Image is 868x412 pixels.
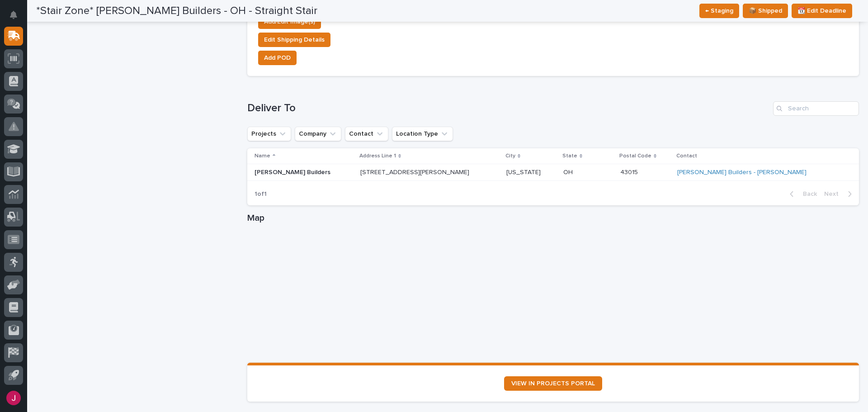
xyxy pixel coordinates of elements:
[264,52,291,63] span: Add POD
[36,5,317,18] h2: *Stair Zone* [PERSON_NAME] Builders - OH - Straight Stair
[620,167,640,176] p: 43015
[295,127,341,141] button: Company
[255,169,353,176] p: [PERSON_NAME] Builders
[360,169,499,176] p: [STREET_ADDRESS][PERSON_NAME]
[562,151,577,161] p: State
[345,127,388,141] button: Contact
[504,376,602,391] a: VIEW IN PROJECTS PORTAL
[797,190,817,198] span: Back
[4,388,23,407] button: users-avatar
[247,164,859,181] tr: [PERSON_NAME] Builders[STREET_ADDRESS][PERSON_NAME][US_STATE][US_STATE] OHOH 4301543015 [PERSON_N...
[773,101,859,116] input: Search
[247,102,769,115] h1: Deliver To
[247,227,859,363] iframe: Map
[392,127,453,141] button: Location Type
[824,190,844,198] span: Next
[258,33,330,47] button: Edit Shipping Details
[792,4,852,18] button: 📆 Edit Deadline
[505,151,515,161] p: City
[359,151,396,161] p: Address Line 1
[821,190,859,198] button: Next
[255,151,270,161] p: Name
[247,183,274,205] p: 1 of 1
[677,169,807,176] a: [PERSON_NAME] Builders - [PERSON_NAME]
[783,190,821,198] button: Back
[264,34,325,45] span: Edit Shipping Details
[247,127,291,141] button: Projects
[699,4,739,18] button: ← Staging
[619,151,651,161] p: Postal Code
[743,4,788,18] button: 📦 Shipped
[506,167,542,176] p: [US_STATE]
[797,5,846,16] span: 📆 Edit Deadline
[258,51,297,65] button: Add POD
[4,5,23,24] button: Notifications
[563,167,575,176] p: OH
[749,5,782,16] span: 📦 Shipped
[511,380,595,387] span: VIEW IN PROJECTS PORTAL
[11,11,23,25] div: Notifications
[705,5,733,16] span: ← Staging
[247,213,859,223] h1: Map
[676,151,697,161] p: Contact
